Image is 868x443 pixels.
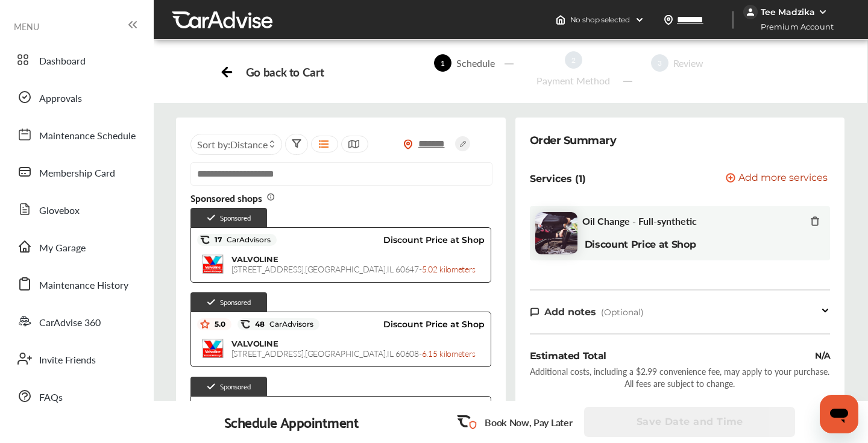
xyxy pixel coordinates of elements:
[434,54,451,72] span: 1
[277,231,485,249] div: Discount Price at Shop
[197,137,268,151] span: Sort by :
[761,7,815,17] div: Tee Madzika
[732,11,734,29] img: header-divider.bc55588e.svg
[39,353,96,368] span: Invite Friends
[635,15,644,25] img: header-down-arrow.9dd2ce7d.svg
[319,315,485,333] div: Discount Price at Shop
[530,349,606,363] div: Estimated Total
[535,212,577,254] img: oil-change-thumb.jpg
[190,292,267,312] div: Sponsored
[664,15,673,25] img: location_vector.a44bc228.svg
[222,236,271,244] span: CarAdvisors
[39,278,128,294] span: Maintenance History
[210,235,271,245] span: 17
[39,166,115,181] span: Membership Card
[485,415,572,429] p: Book Now, Pay Later
[11,306,142,337] a: CarAdvise 360
[530,132,617,149] div: Order Summary
[815,349,830,363] div: N/A
[190,192,275,203] span: Sponsored shops
[11,119,142,150] a: Maintenance Schedule
[403,139,413,149] img: location_vector_orange.38f05af8.svg
[585,239,696,250] b: Discount Price at Shop
[651,54,668,72] span: 3
[556,15,565,25] img: header-home-logo.8d720a4f.svg
[530,365,831,389] div: Additional costs, including a $2.99 convenience fee, may apply to your purchase. All fees are sub...
[231,254,278,264] span: VALVOLINE
[39,128,136,144] span: Maintenance Schedule
[820,395,858,433] iframe: Button to launch messaging window
[582,215,697,227] span: Oil Change - Full-synthetic
[11,380,142,412] a: FAQs
[11,81,142,113] a: Approvals
[726,173,828,184] button: Add more services
[39,91,82,107] span: Approvals
[201,252,225,276] img: logo-valvoline.png
[14,22,39,31] span: MENU
[11,193,142,225] a: Glovebox
[738,173,828,184] span: Add more services
[422,263,476,275] span: 5.02 kilometers
[818,7,828,17] img: WGsFRI8htEPBVLJbROoPRyZpYNWhNONpIPPETTm6eUC0GeLEiAAAAAElFTkSuQmCC
[231,263,476,275] span: [STREET_ADDRESS] , [GEOGRAPHIC_DATA] , IL 60647 -
[744,20,843,33] span: Premium Account
[224,413,359,430] div: Schedule Appointment
[230,137,268,151] span: Distance
[11,231,142,262] a: My Garage
[201,336,225,360] img: logo-valvoline.png
[275,400,485,418] div: Discount Price at Shop
[570,15,630,25] span: No shop selected
[206,297,216,307] img: check-icon.521c8815.svg
[241,319,250,329] img: caradvise_icon.5c74104a.svg
[726,173,830,184] a: Add more services
[206,382,216,392] img: check-icon.521c8815.svg
[422,347,476,359] span: 6.15 kilometers
[206,213,216,223] img: check-icon.521c8815.svg
[210,319,225,329] span: 5.0
[532,74,615,87] div: Payment Method
[39,54,86,69] span: Dashboard
[530,173,586,184] p: Services (1)
[544,306,596,318] span: Add notes
[265,320,313,328] span: CarAdvisors
[11,156,142,187] a: Membership Card
[200,235,210,245] img: caradvise_icon.5c74104a.svg
[200,319,210,329] img: star_icon.59ea9307.svg
[231,347,476,359] span: [STREET_ADDRESS] , [GEOGRAPHIC_DATA] , IL 60608 -
[250,319,313,329] span: 48
[565,51,582,69] span: 2
[39,203,80,219] span: Glovebox
[530,307,539,317] img: note-icon.db9493fa.svg
[190,208,267,227] div: Sponsored
[11,268,142,300] a: Maintenance History
[451,56,500,70] div: Schedule
[39,390,63,406] span: FAQs
[39,240,86,256] span: My Garage
[743,5,758,19] img: jVpblrzwTbfkPYzPPzSLxeg0AAAAASUVORK5CYII=
[231,339,278,348] span: VALVOLINE
[601,307,644,318] span: (Optional)
[190,377,267,396] div: Sponsored
[39,315,101,331] span: CarAdvise 360
[246,65,324,79] div: Go back to Cart
[11,44,142,75] a: Dashboard
[11,343,142,374] a: Invite Friends
[668,56,708,70] div: Review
